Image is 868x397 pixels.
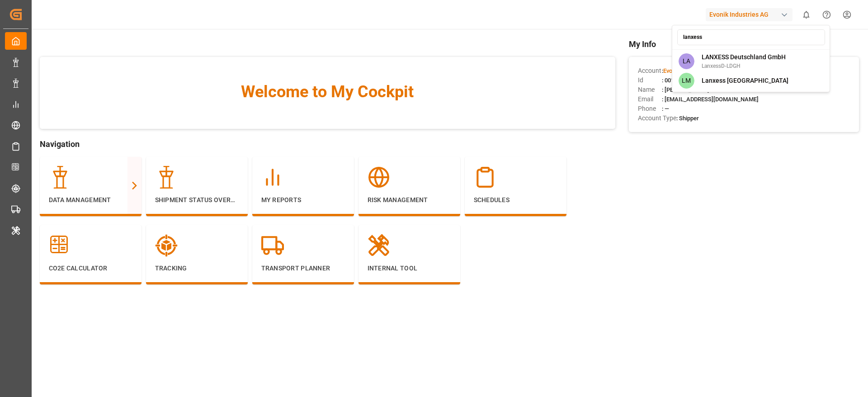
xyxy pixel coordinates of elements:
[702,76,788,85] span: Lanxess [GEOGRAPHIC_DATA]
[679,73,694,89] span: LM
[677,29,825,45] input: Search an account...
[702,62,786,70] span: LanxessD-LDGH
[702,52,786,62] span: LANXESS Deutschland GmbH
[679,53,694,69] span: LA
